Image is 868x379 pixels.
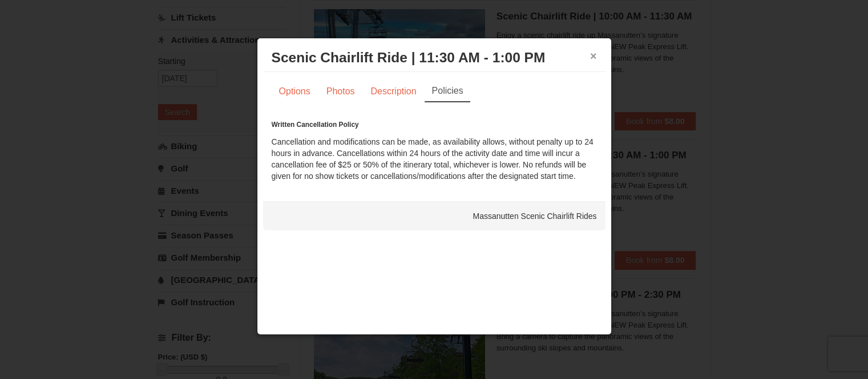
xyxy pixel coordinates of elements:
button: × [590,50,597,62]
a: Photos [319,81,362,102]
a: Policies [425,81,470,102]
div: Massanutten Scenic Chairlift Rides [263,202,605,230]
div: Cancellation and modifications can be made, as availability allows, without penalty up to 24 hour... [272,119,597,182]
a: Description [363,81,423,102]
h3: Scenic Chairlift Ride | 11:30 AM - 1:00 PM [272,49,597,66]
a: Options [272,81,318,102]
h6: Written Cancellation Policy [272,119,597,130]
